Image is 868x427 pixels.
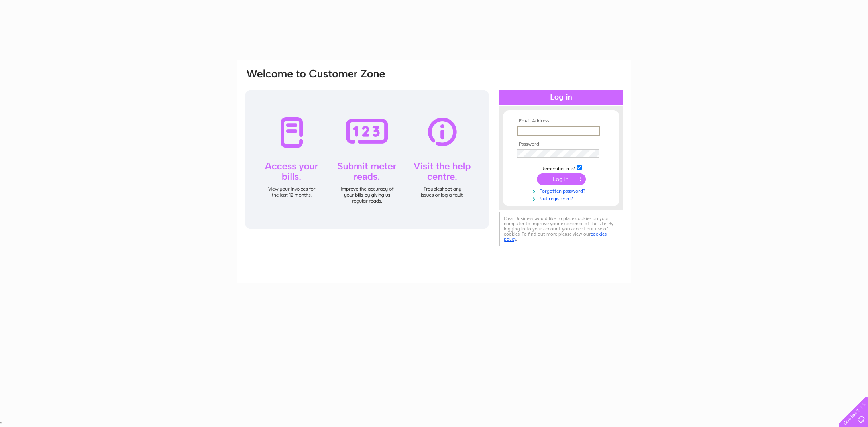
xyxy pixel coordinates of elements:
[517,187,607,194] a: Forgotten password?
[504,231,607,242] a: cookies policy
[515,164,607,172] td: Remember me?
[499,212,623,246] div: Clear Business would like to place cookies on your computer to improve your experience of the sit...
[515,142,607,147] th: Password:
[515,118,607,124] th: Email Address:
[517,194,607,202] a: Not registered?
[537,173,586,185] input: Submit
